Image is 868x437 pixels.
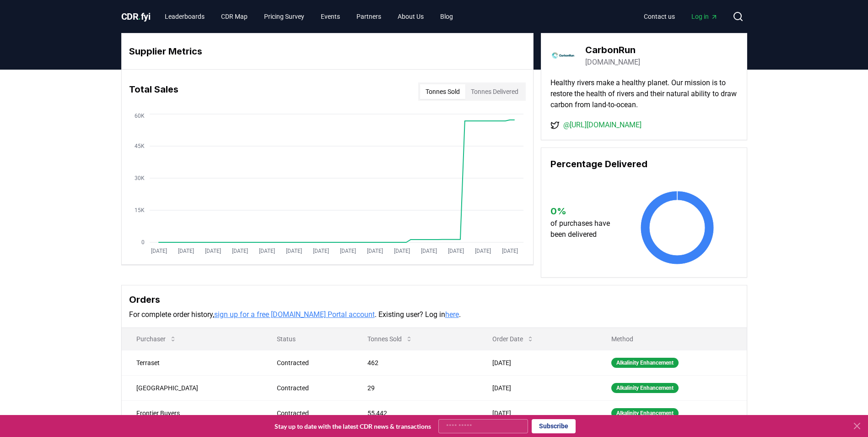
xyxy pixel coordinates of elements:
nav: Main [636,8,725,25]
td: Terraset [122,350,262,375]
td: [GEOGRAPHIC_DATA] [122,375,262,400]
tspan: [DATE] [178,248,194,254]
h3: Percentage Delivered [550,157,738,171]
div: Contracted [277,409,345,418]
a: @[URL][DOMAIN_NAME] [563,120,642,131]
td: 55,442 [353,400,478,426]
td: [DATE] [478,400,597,426]
p: of purchases have been delivered [550,218,619,240]
a: Partners [349,8,388,25]
a: Blog [433,8,460,25]
tspan: [DATE] [151,248,167,254]
button: Tonnes Delivered [465,84,524,99]
td: [DATE] [478,375,597,400]
div: Alkalinity Enhancement [611,383,679,393]
td: Frontier Buyers [122,400,262,426]
span: CDR fyi [121,11,151,22]
div: Alkalinity Enhancement [611,408,679,418]
h3: CarbonRun [585,43,640,57]
a: CDR.fyi [121,10,151,23]
tspan: 45K [135,143,145,149]
p: For complete order history, . Existing user? Log in . [129,309,739,320]
td: 29 [353,375,478,400]
a: Contact us [636,8,682,25]
button: Purchaser [129,330,184,348]
p: Status [270,334,345,344]
tspan: [DATE] [313,248,329,254]
a: here [445,310,459,319]
button: Tonnes Sold [420,84,465,99]
a: Log in [684,8,725,25]
td: [DATE] [478,350,597,375]
h3: Supplier Metrics [129,44,526,58]
h3: Orders [129,293,739,306]
a: [DOMAIN_NAME] [585,57,640,68]
tspan: [DATE] [474,248,491,254]
a: CDR Map [214,8,255,25]
tspan: [DATE] [340,248,356,254]
tspan: 0 [141,239,145,246]
tspan: [DATE] [394,248,410,254]
tspan: [DATE] [367,248,383,254]
h3: 0 % [550,204,619,218]
td: 462 [353,350,478,375]
a: Pricing Survey [257,8,312,25]
tspan: [DATE] [286,248,302,254]
tspan: [DATE] [232,248,248,254]
tspan: [DATE] [259,248,275,254]
a: Leaderboards [157,8,212,25]
button: Tonnes Sold [360,330,420,348]
div: Contracted [277,358,345,367]
a: sign up for a free [DOMAIN_NAME] Portal account [214,310,375,319]
tspan: 15K [135,207,145,213]
p: Healthy rivers make a healthy planet. Our mission is to restore the health of rivers and their na... [550,77,738,110]
div: Alkalinity Enhancement [611,358,679,368]
img: CarbonRun-logo [550,43,576,68]
a: About Us [390,8,431,25]
div: Contracted [277,383,345,393]
span: . [138,11,141,22]
span: Log in [691,12,718,21]
button: Order Date [485,330,541,348]
h3: Total Sales [129,82,178,101]
tspan: [DATE] [421,248,437,254]
p: Method [604,334,739,344]
nav: Main [157,8,460,25]
tspan: [DATE] [447,248,464,254]
a: Events [313,8,347,25]
tspan: 30K [135,175,145,181]
tspan: 60K [135,113,145,119]
tspan: [DATE] [205,248,221,254]
tspan: [DATE] [501,248,518,254]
